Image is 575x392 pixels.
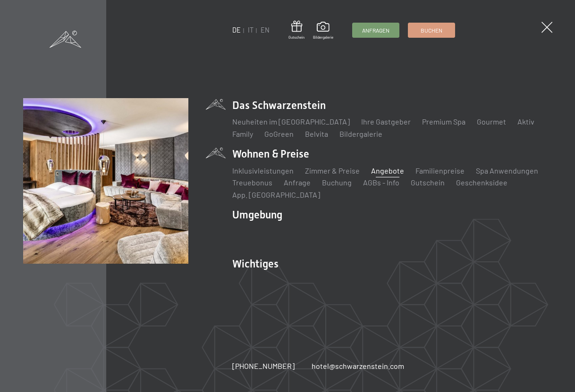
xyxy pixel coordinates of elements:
[232,178,272,187] a: Treuebonus
[363,178,399,187] a: AGBs - Info
[313,22,333,40] a: Bildergalerie
[264,129,294,138] a: GoGreen
[284,178,311,187] a: Anfrage
[361,117,411,126] a: Ihre Gastgeber
[312,361,404,371] a: hotel@schwarzenstein.com
[477,117,506,126] a: Gourmet
[411,178,445,187] a: Gutschein
[517,117,534,126] a: Aktiv
[422,117,465,126] a: Premium Spa
[232,361,295,371] a: [PHONE_NUMBER]
[232,129,253,138] a: Family
[476,166,538,175] a: Spa Anwendungen
[313,35,333,40] span: Bildergalerie
[305,166,360,175] a: Zimmer & Preise
[305,129,328,138] a: Belvita
[322,178,352,187] a: Buchung
[408,23,455,37] a: Buchen
[261,26,270,34] a: EN
[232,361,295,370] span: [PHONE_NUMBER]
[353,23,399,37] a: Anfragen
[288,35,304,40] span: Gutschein
[232,117,350,126] a: Neuheiten im [GEOGRAPHIC_DATA]
[456,178,507,187] a: Geschenksidee
[339,129,382,138] a: Bildergalerie
[232,26,241,34] a: DE
[288,21,304,40] a: Gutschein
[248,26,254,34] a: IT
[232,190,320,199] a: App. [GEOGRAPHIC_DATA]
[362,26,389,34] span: Anfragen
[415,166,465,175] a: Familienpreise
[232,166,294,175] a: Inklusivleistungen
[371,166,404,175] a: Angebote
[421,26,442,34] span: Buchen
